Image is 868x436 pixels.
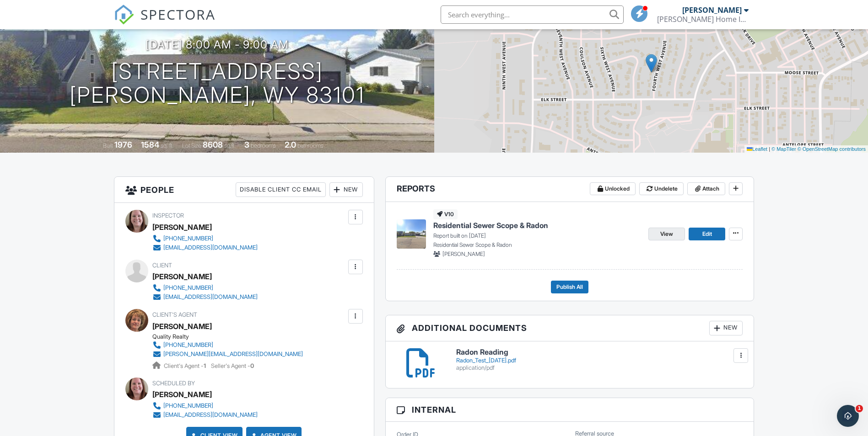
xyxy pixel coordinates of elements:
[152,220,212,234] div: [PERSON_NAME]
[152,243,258,252] a: [EMAIL_ADDRESS][DOMAIN_NAME]
[837,405,859,427] iframe: Intercom live chat
[152,388,212,401] div: [PERSON_NAME]
[164,362,207,369] span: Client's Agent -
[163,293,258,301] div: [EMAIL_ADDRESS][DOMAIN_NAME]
[771,146,796,152] a: © MapTiler
[203,140,223,149] div: 8608
[211,362,254,369] span: Seller's Agent -
[285,140,296,149] div: 2.0
[163,402,213,409] div: [PHONE_NUMBER]
[152,292,258,302] a: [EMAIL_ADDRESS][DOMAIN_NAME]
[152,319,212,333] a: [PERSON_NAME]
[163,235,213,242] div: [PHONE_NUMBER]
[114,140,132,149] div: 1976
[456,364,743,372] div: application/pdf
[114,5,134,25] img: The Best Home Inspection Software - Spectora
[441,5,624,24] input: Search everything...
[250,362,254,369] strong: 0
[152,270,212,283] div: [PERSON_NAME]
[152,262,172,269] span: Client
[456,348,743,372] a: Radon Reading Radon_Test_[DATE].pdf application/pdf
[152,234,258,243] a: [PHONE_NUMBER]
[456,357,743,364] div: Radon_Test_[DATE].pdf
[163,284,213,292] div: [PHONE_NUMBER]
[70,59,365,108] h1: [STREET_ADDRESS] [PERSON_NAME], WY 83101
[114,177,374,203] h3: People
[103,142,113,149] span: Built
[152,212,184,219] span: Inspector
[141,140,159,149] div: 1584
[244,140,249,149] div: 3
[682,5,742,15] div: [PERSON_NAME]
[297,142,323,149] span: bathrooms
[140,5,216,24] span: SPECTORA
[646,54,657,73] img: Marker
[329,182,363,197] div: New
[114,12,216,32] a: SPECTORA
[657,15,749,24] div: Bradshaw Home Inspection LLC
[152,350,303,359] a: [PERSON_NAME][EMAIL_ADDRESS][DOMAIN_NAME]
[163,244,258,251] div: [EMAIL_ADDRESS][DOMAIN_NAME]
[152,340,303,350] a: [PHONE_NUMBER]
[386,315,754,341] h3: Additional Documents
[163,411,258,419] div: [EMAIL_ADDRESS][DOMAIN_NAME]
[709,321,743,335] div: New
[161,142,173,149] span: sq. ft.
[152,410,258,420] a: [EMAIL_ADDRESS][DOMAIN_NAME]
[456,348,743,356] h6: Radon Reading
[146,38,289,51] h3: [DATE] 8:00 am - 9:00 am
[224,142,236,149] span: sq.ft.
[152,283,258,292] a: [PHONE_NUMBER]
[152,311,197,318] span: Client's Agent
[769,146,770,152] span: |
[152,380,195,387] span: Scheduled By
[152,333,310,340] div: Quality Realty
[798,146,866,152] a: © OpenStreetMap contributors
[182,142,201,149] span: Lot Size
[386,398,754,422] h3: Internal
[251,142,276,149] span: bedrooms
[204,362,206,369] strong: 1
[152,401,258,410] a: [PHONE_NUMBER]
[163,341,213,349] div: [PHONE_NUMBER]
[856,405,863,412] span: 1
[747,146,767,152] a: Leaflet
[163,351,303,358] div: [PERSON_NAME][EMAIL_ADDRESS][DOMAIN_NAME]
[236,182,326,197] div: Disable Client CC Email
